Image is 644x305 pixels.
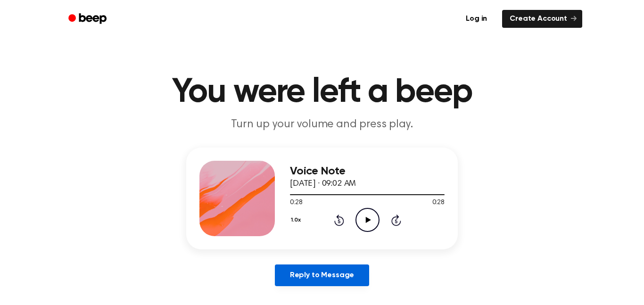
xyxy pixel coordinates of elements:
[62,10,115,28] a: Beep
[141,117,503,132] p: Turn up your volume and press play.
[275,264,369,286] a: Reply to Message
[456,8,496,30] a: Log in
[81,75,563,109] h1: You were left a beep
[290,180,356,188] span: [DATE] · 09:02 AM
[432,198,445,208] span: 0:28
[290,198,302,208] span: 0:28
[290,165,445,178] h3: Voice Note
[290,212,304,228] button: 1.0x
[502,10,582,28] a: Create Account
